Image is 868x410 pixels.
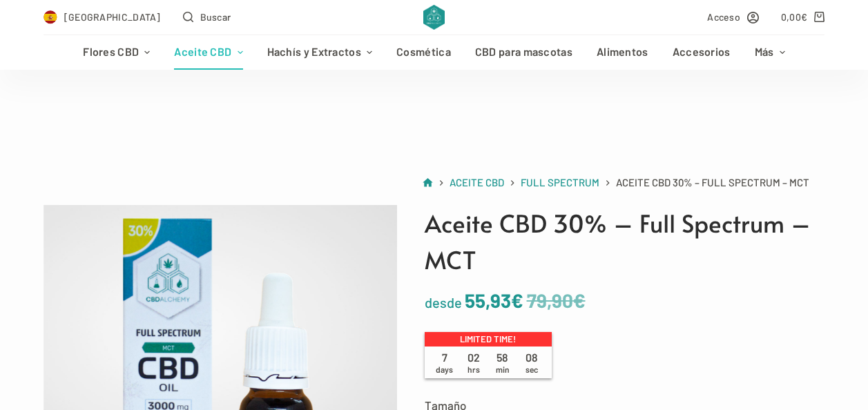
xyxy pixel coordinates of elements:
bdi: 0,00 [781,11,808,23]
span: desde [425,294,462,311]
span: [GEOGRAPHIC_DATA] [64,9,161,25]
p: Limited time! [425,332,552,347]
span: Aceite CBD 30% – Full Spectrum – MCT [616,174,809,191]
span: € [573,289,586,312]
span: days [436,364,453,374]
a: Select Country [44,9,161,25]
a: CBD para mascotas [463,35,584,70]
a: Flores CBD [71,35,162,70]
a: Carro de compra [781,9,824,25]
a: Accesorios [660,35,742,70]
a: Aceite CBD [450,174,504,191]
span: Buscar [200,9,231,25]
span: Acceso [707,9,740,25]
span: € [511,289,523,312]
a: Aceite CBD [162,35,255,70]
span: 58 [488,351,517,374]
a: Cosmética [385,35,463,70]
a: Hachís y Extractos [255,35,385,70]
span: sec [525,364,538,374]
img: ES Flag [44,10,57,24]
span: Full Spectrum [521,176,599,188]
button: Abrir formulario de búsqueda [183,9,231,25]
span: hrs [467,364,480,374]
span: 7 [430,351,459,374]
a: Acceso [707,9,759,25]
a: Alimentos [584,35,660,70]
bdi: 55,93 [465,289,523,312]
h1: Aceite CBD 30% – Full Spectrum – MCT [425,205,825,277]
span: € [801,11,807,23]
span: min [496,364,510,374]
nav: Menú de cabecera [71,35,798,70]
img: CBD Alchemy [423,5,445,30]
a: Full Spectrum [521,174,599,191]
span: 02 [459,351,488,374]
a: Más [742,35,797,70]
span: 08 [517,351,546,374]
span: Aceite CBD [450,176,504,188]
bdi: 79,90 [527,289,586,312]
